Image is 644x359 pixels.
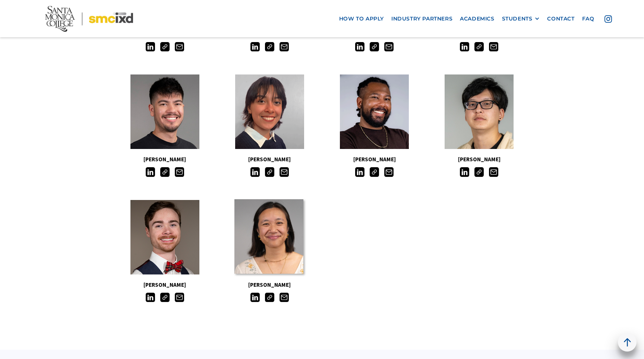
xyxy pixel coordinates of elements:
a: back to top [618,333,637,352]
img: Email icon [280,42,289,51]
h5: [PERSON_NAME] [322,155,427,164]
img: LinkedIn icon [355,42,364,51]
img: Link icon [160,293,170,302]
a: industry partners [388,12,456,26]
h5: [PERSON_NAME] [427,155,531,164]
img: LinkedIn icon [250,42,260,51]
a: Academics [456,12,498,26]
h5: [PERSON_NAME] [113,280,217,290]
img: Link icon [265,167,274,177]
img: Email icon [175,167,184,177]
img: Email icon [280,167,289,177]
img: Email icon [280,293,289,302]
img: Link icon [160,167,170,177]
img: Link icon [265,42,274,51]
img: icon - instagram [604,15,612,23]
img: Link icon [160,42,170,51]
img: Link icon [474,42,484,51]
img: Email icon [175,293,184,302]
img: Email icon [175,42,184,51]
img: LinkedIn icon [355,167,364,177]
a: faq [578,12,598,26]
img: LinkedIn icon [146,42,155,51]
a: contact [543,12,578,26]
h5: [PERSON_NAME] [217,155,322,164]
h5: [PERSON_NAME] [217,280,322,290]
img: Email icon [384,167,394,177]
img: LinkedIn icon [460,42,469,51]
img: LinkedIn icon [250,167,260,177]
div: STUDENTS [502,16,540,22]
img: Santa Monica College - SMC IxD logo [45,6,133,31]
img: Link icon [265,293,274,302]
h5: [PERSON_NAME] [113,155,217,164]
img: Email icon [489,42,498,51]
img: Link icon [474,167,484,177]
img: Link icon [370,42,379,51]
img: LinkedIn icon [146,167,155,177]
a: how to apply [335,12,388,26]
img: Link icon [370,167,379,177]
img: Email icon [384,42,394,51]
img: LinkedIn icon [146,293,155,302]
div: STUDENTS [502,16,533,22]
img: LinkedIn icon [250,293,260,302]
img: Email icon [489,167,498,177]
img: LinkedIn icon [460,167,469,177]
